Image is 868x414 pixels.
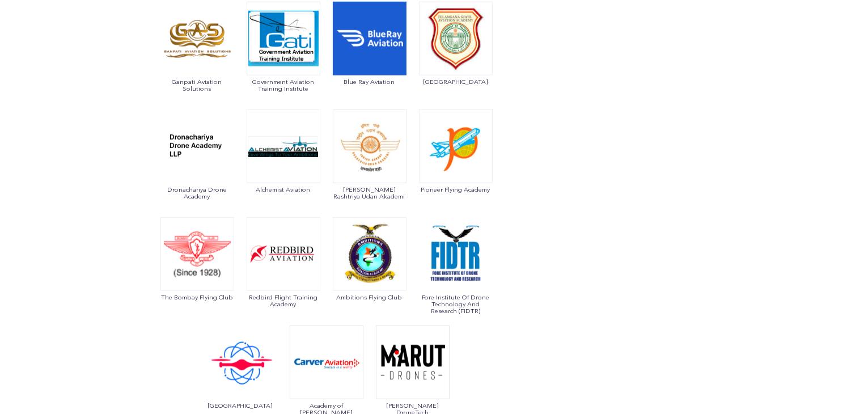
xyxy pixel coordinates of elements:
[419,2,493,75] img: ic_telanganastateaviation.png
[160,217,234,291] img: ic_thebombayflyingclub.png
[418,294,493,314] span: Fore Institute Of Drone Technology And Research (FIDTR)
[419,217,493,291] img: ic_fore.png
[247,109,320,183] img: ic_alchemistaviation.png
[203,402,278,409] span: [GEOGRAPHIC_DATA]
[333,109,407,183] img: ic_indiragandhi.png
[332,294,407,301] span: Ambitions Flying Club
[204,326,277,399] img: ic_sanskardham.png
[333,217,407,291] img: ic_ambitionsaviation.png
[247,2,320,75] img: ic_governmentaviation.png
[376,326,450,399] img: ic_marut.png
[246,186,321,193] span: Alchemist Aviation
[160,294,235,301] span: The Bombay Flying Club
[160,109,234,183] img: ic_dronachariya.png
[290,326,363,399] img: ic_carver.png
[160,78,235,92] span: Ganpati Aviation Solutions
[160,2,234,75] img: ic_ganpati.png
[418,78,493,85] span: [GEOGRAPHIC_DATA]
[246,294,321,307] span: Redbird Flight Training Academy
[332,78,407,85] span: Blue Ray Aviation
[333,2,407,75] img: ic_blueray.png
[332,186,407,200] span: [PERSON_NAME] Rashtriya Udan Akademi
[418,186,493,193] span: Pioneer Flying Academy
[419,109,493,183] img: ic_pioneer.png
[247,217,320,291] img: ic_redbird.png
[246,78,321,92] span: Government Aviation Training Institute
[160,186,235,200] span: Dronachariya Drone Academy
